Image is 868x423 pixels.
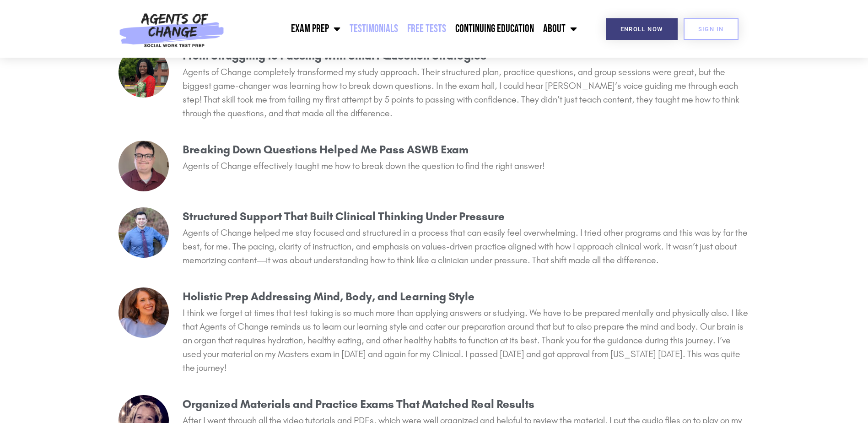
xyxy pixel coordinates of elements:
[345,17,403,40] a: Testimonials
[183,395,750,413] h3: Organized Materials and Practice Exams That Matched Real Results
[183,141,750,159] h3: Breaking Down Questions Helped Me Pass ASWB Exam
[606,18,678,40] a: Enroll Now
[183,306,750,374] p: I think we forget at times that test taking is so much more than applying answers or studying. We...
[183,159,750,173] p: Agents of Change effectively taught me how to break down the question to find the right answer!
[286,17,345,40] a: Exam Prep
[183,287,750,306] h3: Holistic Prep Addressing Mind, Body, and Learning Style
[229,17,582,40] nav: Menu
[183,207,750,226] h3: Structured Support That Built Clinical Thinking Under Pressure
[403,17,451,40] a: Free Tests
[183,65,750,120] p: Agents of Change completely transformed my study approach. Their structured plan, practice questi...
[451,17,539,40] a: Continuing Education
[684,18,739,40] a: SIGN IN
[539,17,582,40] a: About
[698,26,724,32] span: SIGN IN
[620,26,663,32] span: Enroll Now
[183,226,750,267] p: Agents of Change helped me stay focused and structured in a process that can easily feel overwhel...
